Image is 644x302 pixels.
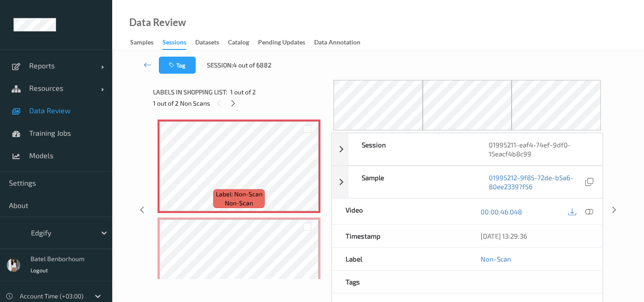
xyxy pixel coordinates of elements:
div: Timestamp [332,225,467,247]
div: Data Annotation [314,38,360,49]
span: 4 out of 6882 [233,61,272,70]
div: Pending Updates [258,38,305,49]
div: Tags [332,271,467,293]
div: Session01995211-eaf4-74ef-9df0-15eacf4b8c99 [332,133,603,165]
span: Session: [207,61,233,70]
a: Datasets [195,36,228,49]
a: Catalog [228,36,258,49]
span: Label: Non-Scan [216,190,263,199]
div: Datasets [195,38,219,49]
a: 01995212-9f85-72de-b5a6-80ee23397f56 [489,173,583,191]
a: Data Annotation [314,36,369,49]
div: Sessions [162,38,186,50]
div: Samples [130,38,153,49]
span: non-scan [225,199,253,208]
div: 1 out of 2 Non Scans [153,98,325,109]
div: Catalog [228,38,249,49]
div: Video [332,199,467,224]
div: 01995211-eaf4-74ef-9df0-15eacf4b8c99 [475,133,602,165]
a: Sessions [162,36,195,50]
button: Tag [159,57,196,74]
div: Label [332,248,467,270]
a: 00:00:46.048 [481,207,522,216]
div: Sample [348,166,475,198]
a: Non-Scan [481,254,511,263]
div: [DATE] 13:29:36 [481,231,589,240]
span: 1 out of 2 [230,88,256,97]
a: Pending Updates [258,36,314,49]
div: Sample01995212-9f85-72de-b5a6-80ee23397f56 [332,166,603,198]
a: Samples [130,36,162,49]
div: Data Review [129,18,186,27]
span: Labels in shopping list: [153,88,227,97]
div: Session [348,133,475,165]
